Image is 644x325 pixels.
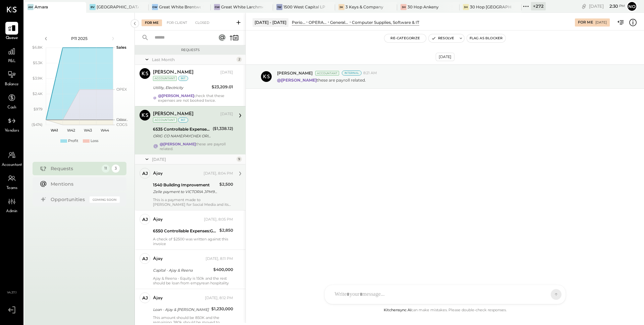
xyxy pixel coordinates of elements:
span: Balance [5,82,19,88]
div: int [178,76,188,81]
div: BV [90,4,96,10]
div: Am [28,4,34,10]
div: 2 [236,57,242,62]
text: W41 [51,128,58,133]
a: Balance [0,68,23,88]
span: 8:21 AM [363,71,377,76]
div: these are payroll related. [160,142,233,151]
div: Loss [91,138,98,144]
div: Coming Soon [90,196,120,203]
text: Sales [116,45,126,50]
text: W43 [84,128,92,133]
div: 30 Hop Ankeny [408,4,439,10]
a: Vendors [0,114,23,134]
strong: @[PERSON_NAME] [158,93,194,98]
span: Vendors [5,128,19,134]
div: ajay [153,216,163,223]
div: Profit [68,138,78,144]
div: $2,500 [219,181,233,188]
div: Opportunities [51,196,86,203]
div: [DATE], 8:11 PM [206,256,233,262]
div: 3 Keys & Company [345,4,383,10]
div: For Client [163,19,191,26]
div: Internal [342,71,362,76]
a: Accountant [0,149,23,168]
text: COGS [116,122,127,127]
div: Period P&L [292,19,305,25]
div: int [178,118,188,123]
span: [PERSON_NAME] [277,70,313,76]
div: GW [214,4,220,10]
text: ($474) [32,122,43,127]
a: Cash [0,91,23,111]
div: [DATE], 8:04 PM [204,171,233,176]
div: 11 [102,165,110,173]
div: For Me [578,20,593,25]
button: Resolve [429,34,457,42]
div: 3K [338,4,344,10]
text: $2.4K [33,91,43,96]
div: Requests [138,48,242,52]
text: W44 [100,128,109,133]
div: [DATE] [152,156,235,162]
div: [GEOGRAPHIC_DATA] [97,4,138,10]
div: For Me [142,19,162,26]
div: $1,230,000 [211,306,233,312]
div: [DATE] [595,20,607,25]
div: 30 Hop [GEOGRAPHIC_DATA] [470,4,512,10]
div: Computer Supplies, Software & IT [352,19,419,25]
div: [DATE], 8:05 PM [204,217,233,222]
a: Admin [0,195,23,215]
div: ($1,338.12) [213,125,233,132]
p: these are payroll related. [277,77,366,83]
div: General & Administrative Expenses [330,19,348,25]
div: Ajay & Reena - Equity is 150k and the rest should be loan from empyrean hospitality [153,276,233,285]
div: OPERATING EXPENSES (EBITDA) [309,19,327,25]
div: ajay [153,295,163,301]
text: $6.8K [32,45,43,50]
div: $400,000 [213,266,233,273]
div: [DATE] - [DATE] [253,18,288,27]
div: 1W [276,4,282,10]
div: [DATE], 8:12 PM [205,295,233,301]
span: Cash [7,105,16,111]
div: [PERSON_NAME] [153,111,194,118]
div: Utility, Electricity [153,84,210,91]
text: $979 [34,107,43,111]
div: ajay [153,256,163,262]
span: Teams [6,185,17,191]
div: check that these expenses are not booked twice. [158,93,233,103]
span: Admin [6,208,17,215]
div: aj [142,216,148,223]
span: P&L [8,58,16,64]
div: 1500 West Capital LP [283,4,325,10]
div: Great White Brentwood [159,4,201,10]
div: ORIG CO NAME:PAYCHEX ORIG ID:XXXXXX4166 DESC DATE: CO ENTRY DESCR:PAYROLL SEC:CCD TRACE#:XXXXXXXX... [153,133,211,139]
div: Great White Larchmont [221,4,263,10]
text: $5.3K [33,60,43,65]
div: [DATE] [220,111,233,117]
div: [DATE] [220,70,233,75]
div: 3 [112,165,120,173]
div: $2,850 [219,227,233,234]
div: aj [142,170,148,177]
div: aj [142,256,148,262]
div: aj [142,295,148,301]
div: Accountant [153,76,177,81]
div: 6550 Controllable Expenses:General & Administrative Expenses:Dues and Subscriptions [153,228,217,234]
div: Requests [51,165,98,172]
span: Accountant [2,162,22,168]
button: Flag as Blocker [467,34,505,42]
div: Accountant [153,118,177,123]
div: P11 2025 [51,36,108,41]
div: 9 [236,156,242,162]
span: Queue [6,35,18,41]
div: 3H [463,4,469,10]
div: [PERSON_NAME] [153,69,194,76]
div: [DATE] [436,53,454,61]
div: Accountant [315,71,339,76]
strong: @[PERSON_NAME] [160,142,196,146]
div: Last Month [152,57,235,62]
div: 3H [400,4,407,10]
div: 6535 Controllable Expenses:General & Administrative Expenses:Computer Supplies, Software & IT [153,126,211,133]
